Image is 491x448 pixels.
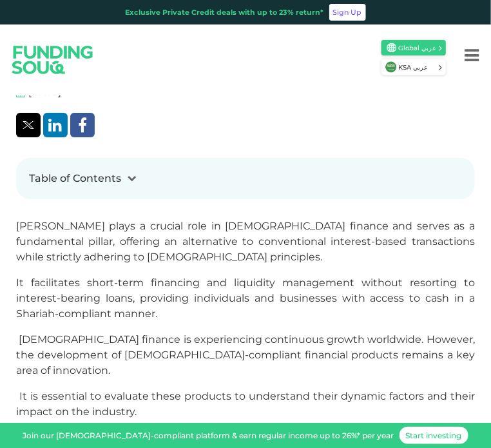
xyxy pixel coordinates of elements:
div: Table of Contents [29,171,121,186]
a: Sign Up [329,4,366,21]
span: [DEMOGRAPHIC_DATA] finance is experiencing continuous growth worldwide. However, the development ... [16,333,475,376]
div: Exclusive Private Credit deals with up to 23% return* [126,7,324,18]
span: [PERSON_NAME] plays a crucial role in [DEMOGRAPHIC_DATA] finance and serves as a fundamental pill... [16,220,475,263]
img: SA Flag [387,43,396,52]
div: Join our [DEMOGRAPHIC_DATA]-compliant platform & earn regular income up to 26%* per year [23,430,394,442]
img: twitter [23,121,34,129]
span: It facilitates short-term financing and liquidity management without resorting to interest-bearin... [16,277,475,320]
img: SA Flag [385,61,397,73]
button: Menu [452,30,491,81]
img: Logo [2,34,104,86]
a: Start investing [400,427,468,444]
span: KSA عربي [398,63,438,72]
span: Global عربي [398,43,438,53]
span: It is essential to evaluate these products to understand their dynamic factors and their impact o... [16,390,475,418]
